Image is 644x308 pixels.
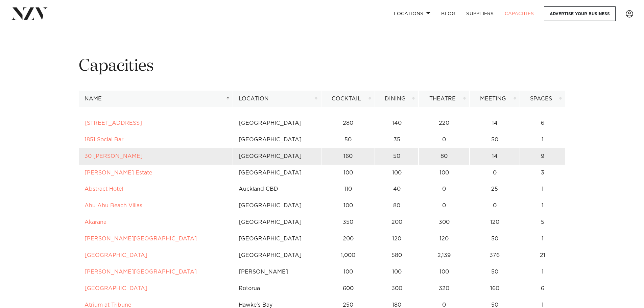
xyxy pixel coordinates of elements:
td: [GEOGRAPHIC_DATA] [233,214,321,231]
th: Location: activate to sort column ascending [233,91,321,107]
td: 0 [419,181,470,197]
td: 600 [321,280,375,297]
a: [GEOGRAPHIC_DATA] [85,286,147,291]
td: 9 [520,148,566,165]
td: [GEOGRAPHIC_DATA] [233,115,321,132]
td: [GEOGRAPHIC_DATA] [233,197,321,214]
td: 100 [321,264,375,280]
td: 1 [520,132,566,148]
a: Capacities [499,6,540,21]
td: 110 [321,181,375,197]
td: 1,000 [321,247,375,264]
td: 0 [419,132,470,148]
a: SUPPLIERS [461,6,499,21]
td: 580 [375,247,419,264]
td: 1 [520,197,566,214]
a: BLOG [436,6,461,21]
td: 50 [470,264,520,280]
th: Dining: activate to sort column ascending [375,91,419,107]
td: Rotorua [233,280,321,297]
td: 120 [470,214,520,231]
td: [GEOGRAPHIC_DATA] [233,231,321,247]
td: 3 [520,165,566,181]
td: 160 [470,280,520,297]
a: [PERSON_NAME][GEOGRAPHIC_DATA] [85,269,197,275]
a: Atrium at Tribune [85,302,131,308]
td: 200 [375,214,419,231]
td: 50 [375,148,419,165]
td: 160 [321,148,375,165]
td: 120 [375,231,419,247]
td: 280 [321,115,375,132]
h1: Capacities [79,56,566,77]
td: 140 [375,115,419,132]
td: Auckland CBD [233,181,321,197]
a: 30 [PERSON_NAME] [85,153,143,159]
a: Locations [388,6,436,21]
td: 25 [470,181,520,197]
td: 100 [375,165,419,181]
td: [GEOGRAPHIC_DATA] [233,148,321,165]
td: 50 [470,132,520,148]
td: 200 [321,231,375,247]
td: 5 [520,214,566,231]
a: [PERSON_NAME] Estate [85,170,152,175]
td: 35 [375,132,419,148]
td: 350 [321,214,375,231]
td: 50 [470,231,520,247]
a: Abstract Hotel [85,186,123,192]
td: 14 [470,115,520,132]
td: 80 [375,197,419,214]
td: 1 [520,264,566,280]
td: 300 [375,280,419,297]
td: 0 [470,197,520,214]
td: 2,139 [419,247,470,264]
td: 376 [470,247,520,264]
td: 0 [470,165,520,181]
td: 6 [520,280,566,297]
td: 21 [520,247,566,264]
td: 320 [419,280,470,297]
td: 100 [321,197,375,214]
td: 6 [520,115,566,132]
td: 1 [520,181,566,197]
a: [STREET_ADDRESS] [85,120,142,126]
td: 50 [321,132,375,148]
td: 1 [520,231,566,247]
th: Meeting: activate to sort column ascending [470,91,520,107]
a: Ahu Ahu Beach Villas [85,203,142,208]
img: nzv-logo.png [11,7,48,20]
th: Cocktail: activate to sort column ascending [321,91,375,107]
a: Advertise your business [544,6,616,21]
td: 120 [419,231,470,247]
td: 100 [321,165,375,181]
td: [PERSON_NAME] [233,264,321,280]
td: [GEOGRAPHIC_DATA] [233,247,321,264]
td: [GEOGRAPHIC_DATA] [233,132,321,148]
th: Spaces: activate to sort column ascending [520,91,566,107]
a: [PERSON_NAME][GEOGRAPHIC_DATA] [85,236,197,241]
td: 100 [419,264,470,280]
td: [GEOGRAPHIC_DATA] [233,165,321,181]
a: [GEOGRAPHIC_DATA] [85,253,147,258]
th: Name: activate to sort column descending [79,91,233,107]
td: 100 [375,264,419,280]
td: 80 [419,148,470,165]
a: Akarana [85,219,106,225]
td: 0 [419,197,470,214]
a: 1851 Social Bar [85,137,123,142]
th: Theatre: activate to sort column ascending [419,91,470,107]
td: 100 [419,165,470,181]
td: 220 [419,115,470,132]
td: 40 [375,181,419,197]
td: 300 [419,214,470,231]
td: 14 [470,148,520,165]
